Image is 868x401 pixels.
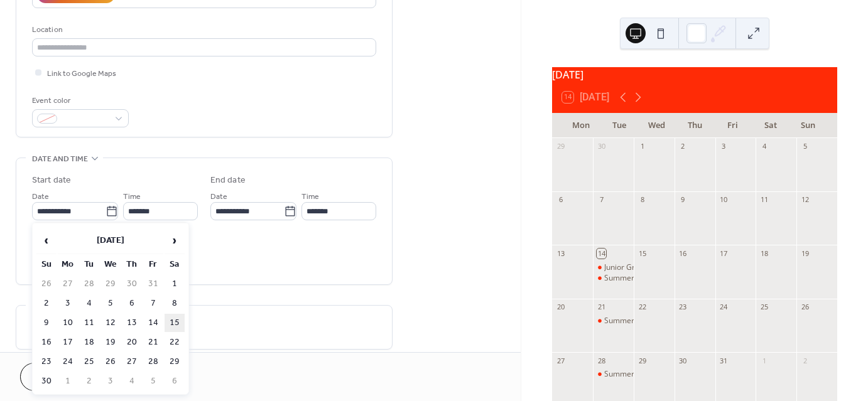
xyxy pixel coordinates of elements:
[36,353,57,371] td: 23
[676,113,713,138] div: Thu
[58,275,78,293] td: 27
[58,333,78,351] td: 17
[58,314,78,332] td: 10
[637,195,647,205] div: 8
[556,142,565,151] div: 29
[165,255,185,274] th: Sa
[37,228,56,253] span: ‹
[678,249,688,258] div: 16
[552,67,837,82] div: [DATE]
[165,228,184,253] span: ›
[165,372,185,390] td: 6
[143,333,163,351] td: 21
[79,372,99,390] td: 2
[678,302,688,312] div: 23
[122,372,142,390] td: 4
[604,262,676,273] div: Junior Grading 10-13
[593,262,634,273] div: Junior Grading 10-13
[58,353,78,371] td: 24
[36,333,57,351] td: 16
[597,302,606,312] div: 21
[593,316,634,326] div: Summer Sixes
[100,275,121,293] td: 29
[32,174,71,187] div: Start date
[713,113,751,138] div: Fri
[36,294,57,313] td: 2
[719,356,729,365] div: 31
[210,174,246,187] div: End date
[556,195,565,205] div: 6
[562,113,600,138] div: Mon
[58,227,163,254] th: [DATE]
[719,142,729,151] div: 3
[100,372,121,390] td: 3
[604,316,654,326] div: Summer Sixes
[20,363,97,391] button: Cancel
[79,353,99,371] td: 25
[122,255,142,274] th: Th
[122,353,142,371] td: 27
[678,356,688,365] div: 30
[597,195,606,205] div: 7
[637,142,647,151] div: 1
[47,67,116,80] span: Link to Google Maps
[800,356,810,365] div: 2
[593,273,634,284] div: Summer Sixes
[678,142,688,151] div: 2
[165,294,185,313] td: 8
[79,294,99,313] td: 4
[165,353,185,371] td: 29
[759,249,769,258] div: 18
[36,372,57,390] td: 30
[32,190,49,203] span: Date
[593,369,634,380] div: Summer Sixes
[759,142,769,151] div: 4
[143,275,163,293] td: 31
[604,273,654,284] div: Summer Sixes
[122,333,142,351] td: 20
[800,302,810,312] div: 26
[58,372,78,390] td: 1
[719,195,729,205] div: 10
[597,249,606,258] div: 14
[32,94,126,107] div: Event color
[638,113,676,138] div: Wed
[789,113,827,138] div: Sun
[678,195,688,205] div: 9
[719,249,729,258] div: 17
[123,190,141,203] span: Time
[58,294,78,313] td: 3
[556,302,565,312] div: 20
[597,142,606,151] div: 30
[143,314,163,332] td: 14
[79,275,99,293] td: 28
[122,314,142,332] td: 13
[210,190,227,203] span: Date
[719,302,729,312] div: 24
[32,23,374,36] div: Location
[637,249,647,258] div: 15
[79,333,99,351] td: 18
[122,275,142,293] td: 30
[36,275,57,293] td: 26
[751,113,789,138] div: Sat
[143,372,163,390] td: 5
[759,195,769,205] div: 11
[32,152,88,166] span: Date and time
[143,353,163,371] td: 28
[165,275,185,293] td: 1
[800,142,810,151] div: 5
[301,190,319,203] span: Time
[100,255,121,274] th: We
[759,356,769,365] div: 1
[597,356,606,365] div: 28
[637,302,647,312] div: 22
[165,333,185,351] td: 22
[36,314,57,332] td: 9
[800,195,810,205] div: 12
[556,356,565,365] div: 27
[759,302,769,312] div: 25
[58,255,78,274] th: Mo
[100,353,121,371] td: 26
